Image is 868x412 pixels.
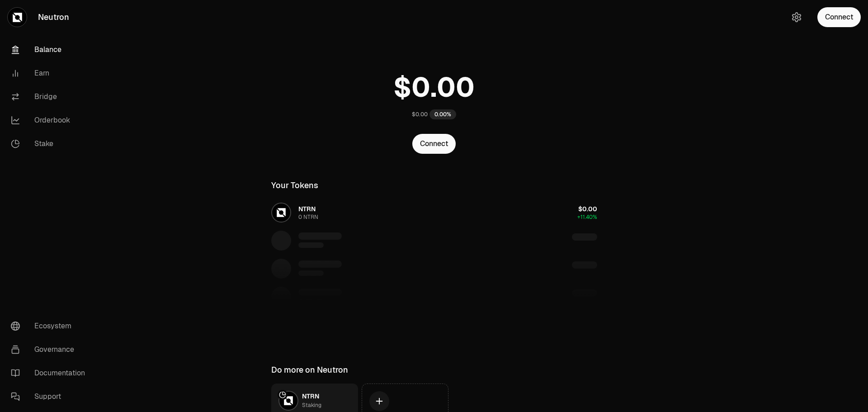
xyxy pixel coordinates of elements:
[4,132,98,156] a: Stake
[429,109,456,119] div: 0.00%
[271,179,318,192] div: Your Tokens
[412,134,456,154] button: Connect
[4,85,98,109] a: Bridge
[279,392,297,410] img: NTRN Logo
[4,62,98,85] a: Earn
[817,7,861,27] button: Connect
[271,364,348,376] div: Do more on Neutron
[4,361,98,385] a: Documentation
[412,111,428,118] div: $0.00
[4,385,98,408] a: Support
[4,38,98,62] a: Balance
[4,109,98,132] a: Orderbook
[302,401,321,410] div: Staking
[4,338,98,361] a: Governance
[302,392,319,400] span: NTRN
[4,314,98,338] a: Ecosystem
